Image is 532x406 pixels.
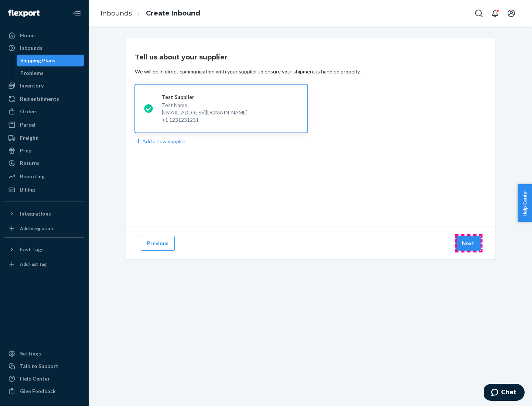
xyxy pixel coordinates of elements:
[504,6,519,21] button: Open account menu
[20,173,45,180] div: Reporting
[95,3,206,24] ol: breadcrumbs
[4,42,84,54] a: Inbounds
[456,236,481,251] button: Next
[135,52,228,62] h3: Tell us about your supplier
[100,9,132,17] a: Inbounds
[135,137,186,145] button: Add a new supplier
[488,6,502,21] button: Open notifications
[4,184,84,196] a: Billing
[484,384,525,402] iframe: Opens a widget where you can chat to one of our agents
[20,69,44,77] div: Problems
[17,67,85,79] a: Problems
[20,159,40,167] div: Returns
[20,134,38,142] div: Freight
[4,208,84,220] button: Integrations
[20,32,35,39] div: Home
[20,261,47,267] div: Add Fast Tag
[4,157,84,169] a: Returns
[4,93,84,105] a: Replenishments
[518,184,532,222] button: Help Center
[4,348,84,359] a: Settings
[141,236,175,251] button: Previous
[8,10,40,17] img: Flexport logo
[20,44,42,52] div: Inbounds
[17,55,85,66] a: Shipping Plans
[4,80,84,92] a: Inventory
[471,6,486,21] button: Open Search Box
[20,362,58,370] div: Talk to Support
[4,223,84,234] a: Add Integration
[20,210,51,217] div: Integrations
[20,121,35,128] div: Parcel
[20,82,44,89] div: Inventory
[135,68,361,75] div: We will be in direct communication with your supplier to ensure your shipment is handled properly.
[4,145,84,156] a: Prep
[20,95,59,103] div: Replenishments
[20,57,55,64] div: Shipping Plans
[69,6,84,21] button: Close Navigation
[146,9,200,17] a: Create Inbound
[4,119,84,131] a: Parcel
[20,108,38,115] div: Orders
[20,375,50,382] div: Help Center
[4,171,84,182] a: Reporting
[20,350,41,357] div: Settings
[4,106,84,117] a: Orders
[4,258,84,270] a: Add Fast Tag
[20,225,53,231] div: Add Integration
[4,132,84,144] a: Freight
[4,385,84,397] button: Give Feedback
[4,360,84,372] button: Talk to Support
[20,186,35,193] div: Billing
[20,246,44,253] div: Fast Tags
[20,147,31,154] div: Prep
[4,244,84,255] button: Fast Tags
[4,373,84,385] a: Help Center
[20,388,56,395] div: Give Feedback
[4,30,84,41] a: Home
